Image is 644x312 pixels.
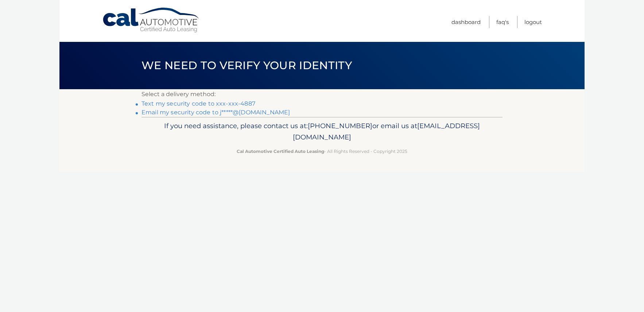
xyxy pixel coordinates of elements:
[146,147,498,155] p: - All Rights Reserved - Copyright 2025
[524,16,542,28] a: Logout
[102,7,201,33] a: Cal Automotive
[308,122,372,130] span: [PHONE_NUMBER]
[141,89,503,99] p: Select a delivery method:
[451,16,481,28] a: Dashboard
[496,16,509,28] a: FAQ's
[141,59,352,72] span: We need to verify your identity
[146,120,498,143] p: If you need assistance, please contact us at: or email us at
[141,100,255,107] a: Text my security code to xxx-xxx-4887
[141,109,290,116] a: Email my security code to j*****@[DOMAIN_NAME]
[237,149,324,154] strong: Cal Automotive Certified Auto Leasing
